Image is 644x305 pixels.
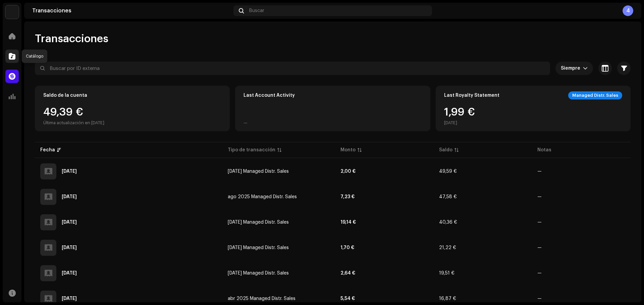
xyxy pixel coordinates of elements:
[561,62,583,75] span: Siempre
[439,147,452,153] div: Saldo
[537,296,542,301] re-a-table-badge: —
[537,169,542,174] re-a-table-badge: —
[537,220,542,225] re-a-table-badge: —
[439,169,457,174] span: 49,59 €
[444,120,475,126] div: [DATE]
[228,245,289,250] span: jun 2025 Managed Distr. Sales
[537,195,542,199] re-a-table-badge: —
[5,5,19,19] img: 297a105e-aa6c-4183-9ff4-27133c00f2e2
[439,245,456,250] span: 21,22 €
[537,271,542,276] re-a-table-badge: —
[40,147,55,153] div: Fecha
[228,147,275,153] div: Tipo de transacción
[35,62,550,75] input: Buscar por ID externa
[62,220,77,225] div: 31 jul 2025
[623,5,633,16] div: 4
[62,296,77,301] div: 4 may 2025
[249,8,264,13] span: Buscar
[444,93,499,98] div: Last Royalty Statement
[537,245,542,250] re-a-table-badge: —
[32,8,231,13] div: Transacciones
[228,195,297,199] span: ago 2025 Managed Distr. Sales
[62,169,77,174] div: 1 oct 2025
[43,120,104,126] div: Última actualización en [DATE]
[439,296,456,301] span: 16,87 €
[583,62,588,75] div: dropdown trigger
[228,271,289,276] span: may 2025 Managed Distr. Sales
[340,271,355,276] strong: 2,64 €
[62,245,77,250] div: 3 jul 2025
[35,32,108,46] span: Transacciones
[340,195,355,199] strong: 7,23 €
[62,195,77,199] div: 5 sept 2025
[439,195,457,199] span: 47,58 €
[439,271,454,276] span: 19,51 €
[244,93,295,98] div: Last Account Activity
[62,271,77,276] div: 11 jun 2025
[244,120,248,126] div: —
[568,91,622,99] div: Managed Distr. Sales
[340,220,356,225] strong: 19,14 €
[340,245,354,250] strong: 1,70 €
[340,147,356,153] div: Monto
[228,220,289,225] span: jul 2025 Managed Distr. Sales
[340,296,355,301] strong: 5,54 €
[43,93,87,98] div: Saldo de la cuenta
[439,220,457,225] span: 40,36 €
[228,169,289,174] span: sept 2025 Managed Distr. Sales
[228,296,296,301] span: abr 2025 Managed Distr. Sales
[340,169,356,174] strong: 2,00 €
